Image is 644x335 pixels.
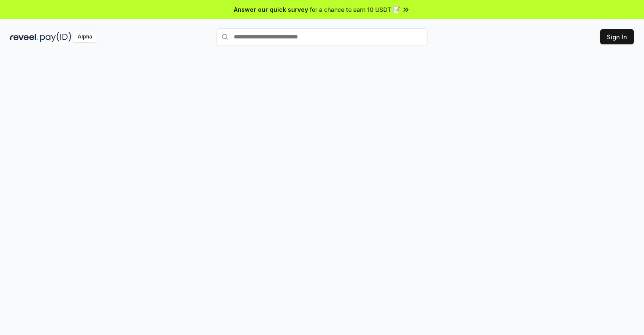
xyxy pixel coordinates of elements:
[73,32,97,42] div: Alpha
[600,29,634,44] button: Sign In
[40,32,71,42] img: pay_id
[10,32,38,42] img: reveel_dark
[310,5,400,14] span: for a chance to earn 10 USDT 📝
[234,5,308,14] span: Answer our quick survey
